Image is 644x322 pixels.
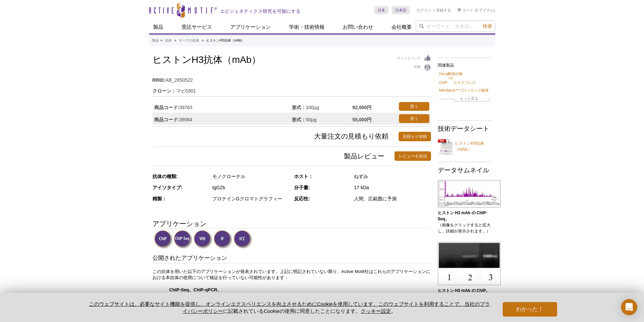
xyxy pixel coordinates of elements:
[453,80,476,84] font: エクスプレス
[354,196,397,201] font: 人間、広範囲に予測
[439,95,491,103] a: もっと見る
[460,96,478,100] font: もっと見る
[174,39,176,42] font: »
[378,8,385,12] font: 日本
[152,255,227,261] font: 公開されたアプリケーション
[399,114,429,123] a: 買う
[361,308,391,315] button: クッキー設定
[292,105,306,110] font: 形式：
[438,180,501,207] img: ChIP-Seq でテストされたヒストン H3 抗体 (mAb)。
[179,39,199,42] font: すべての抗体
[356,308,361,314] font: 。
[344,152,384,160] font: 製品レビュー
[212,185,225,190] font: IgG2b
[483,23,492,29] font: 検索
[416,21,495,32] input: キーワード、カタログ番号
[306,117,316,122] font: 50µg
[458,8,461,11] img: カート
[152,88,176,94] font: クローン：
[212,196,282,201] font: プロテインGクロマトグラフィー
[294,174,313,179] font: ホスト：
[397,56,421,60] font: フィードバック
[621,299,637,315] div: Open Intercom Messenger
[89,301,490,314] a: このウェブサイトは、必要なサイト機能を提供し、オンラインエクスペリエンスを向上させるためにCookieを使用しています。このウェブサイトを利用することで、当社のプライバシーポリシー
[438,125,489,132] font: 技術データシート
[403,134,427,139] font: 見積もり依頼
[343,24,373,30] font: お問い合わせ
[212,174,245,179] font: モノクローナル
[439,87,489,93] a: MAXblock™ブロッキング媒体
[481,23,494,30] button: 検索
[176,88,196,94] font: マビ0301
[438,63,454,68] font: 関連製品
[165,77,193,83] font: AB_2650522
[206,39,244,42] font: ヒストンH3抗体（mAb）
[152,77,166,83] font: RRID:
[416,8,431,12] font: ログイン
[438,242,501,285] img: ChIP でテストされたヒストン H3 抗体 (mAb)。
[397,55,431,62] a: フィードバック
[438,223,491,233] font: （画像をクリックすると拡大し、詳細が表示されます。）
[292,117,306,122] font: 形式：
[439,88,489,92] font: MAXblock™ブロッキング媒体
[226,21,275,33] a: アプリケーション
[194,230,212,249] img: ウェスタンブロット検証済み
[439,71,463,77] a: HeLa酸抽出物
[455,141,484,152] font: ヒストンH3抗体（mAb）
[410,104,418,109] font: 買う
[438,288,490,293] font: ヒストン H3 mAb の ChIP。
[475,8,495,12] font: (0 アイテム)
[354,174,368,179] font: ねずみ
[223,308,356,314] font: に記載されているCookieの使用に同意したことになります
[306,105,319,110] font: 100µg
[314,132,388,140] font: 大量注文の見積もり依頼
[152,185,183,190] font: アイソタイプ:
[154,105,180,110] font: 商品コード:
[416,8,431,13] a: ログイン
[339,21,377,33] a: お問い合わせ
[462,8,474,12] font: カート
[294,185,310,190] font: 分子量:
[439,72,463,76] font: HeLa酸抽出物
[149,21,167,33] a: 製品
[285,21,329,33] a: 学術・技術情報
[397,64,431,71] a: 印刷
[214,230,232,249] img: 免疫蛍光法による検証済み
[220,8,301,14] font: エピジェネティクス研究を可能にする
[436,8,451,12] font: 登録する
[169,287,222,292] font: ChIP-Seq、ChIP-qPCR、
[503,302,557,317] button: わかった！
[179,105,192,110] font: 39763
[399,102,429,111] a: 買う
[516,306,543,312] font: わかった！
[154,230,173,249] img: ChIP検証済み
[174,230,192,249] img: ChIP-Seq 検証済み
[152,54,261,65] font: ヒストンH3抗体（mAb）
[152,38,159,44] a: 製品
[352,105,372,110] font: 92,000円
[179,38,199,44] a: すべての抗体
[182,24,212,30] font: 受託サービス
[387,21,416,33] a: 会社概要
[436,8,451,13] a: 登録する
[352,117,372,122] font: 55,000円
[458,8,474,13] a: カート
[294,196,310,201] font: 反応性:
[414,65,421,69] font: 印刷
[395,151,431,161] a: レビューを送信
[165,38,172,44] a: 抗体
[391,24,412,30] font: 会社概要
[399,132,431,141] a: 見積もり依頼
[439,78,476,85] a: ChIP-IT®エクスプレス
[438,210,487,221] font: ヒストン H3 mAb の ChIP-Seq。
[433,8,434,12] font: |
[234,230,252,249] img: 免疫細胞化学検証済み
[289,24,325,30] font: 学術・技術情報
[165,39,172,42] font: 抗体
[439,80,449,84] font: ChIP-
[391,308,396,314] font: 。
[202,39,204,42] font: »
[161,39,163,42] font: »
[438,136,492,156] a: ヒストンH3抗体（mAb）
